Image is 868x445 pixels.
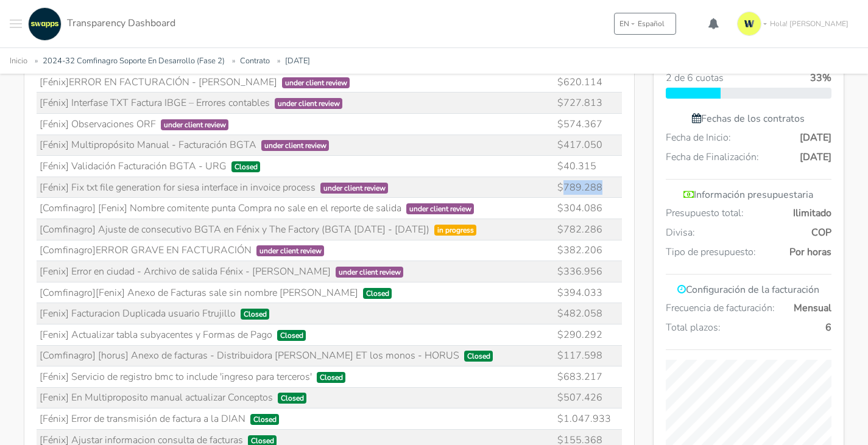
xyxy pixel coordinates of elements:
[555,113,622,135] td: $574.367
[278,393,307,404] span: Closed
[464,351,493,362] span: Closed
[37,71,555,93] td: [Fénix]ERROR EN FACTURACIÓN - [PERSON_NAME]
[666,71,724,85] span: 2 de 6 cuotas
[770,18,849,29] span: Hola! [PERSON_NAME]
[811,225,831,240] span: COP
[43,55,225,66] a: 2024-32 Comfinagro Soporte En Desarrollo (Fase 2)
[434,225,477,236] span: in progress
[37,303,555,324] td: [Fenix] Facturacion Duplicada usuario Ftrujillo
[37,240,555,261] td: [Comfinagro]ERROR GRAVE EN FACTURACIÓN
[666,301,775,315] span: Frecuencia de facturación:
[555,366,622,388] td: $683.217
[800,130,831,145] span: [DATE]
[10,7,22,41] button: Toggle navigation menu
[282,77,350,88] span: under client review
[555,324,622,345] td: $290.292
[161,119,229,130] span: under client review
[666,245,756,259] span: Tipo de presupuesto:
[555,387,622,408] td: $507.426
[555,240,622,261] td: $382.206
[277,330,306,341] span: Closed
[285,55,310,66] a: [DATE]
[256,245,325,256] span: under client review
[737,12,761,36] img: isotipo-3-3e143c57.png
[37,345,555,366] td: [Comfinagro] [horus] Anexo de facturas - Distribuidora [PERSON_NAME] ET los monos - HORUS
[240,55,270,66] a: Contrato
[666,113,831,125] h6: Fechas de los contratos
[37,135,555,156] td: [Fénix] Multipropósito Manual - Facturación BGTA
[28,7,62,41] img: swapps-linkedin-v2.jpg
[67,16,175,30] span: Transparency Dashboard
[666,225,695,240] span: Divisa:
[37,387,555,408] td: [Fenix] En Multiproposito manual actualizar Conceptos
[555,198,622,219] td: $304.086
[614,13,676,35] button: ENEspañol
[555,93,622,114] td: $727.813
[666,130,731,145] span: Fecha de Inicio:
[800,150,831,164] span: [DATE]
[555,177,622,198] td: $789.288
[37,198,555,219] td: [Comfinagro] [Fenix] Nombre comitente punta Compra no sale en el reporte de salida
[666,320,721,335] span: Total plazos:
[666,189,831,201] h6: Información presupuestaria
[250,414,280,425] span: Closed
[37,93,555,114] td: [Fénix] Interfase TXT Factura IBGE – Errores contables
[732,7,858,41] a: Hola! [PERSON_NAME]
[37,408,555,430] td: [Fénix] Error de transmisión de factura a la DIAN
[10,55,27,66] a: Inicio
[275,98,343,109] span: under client review
[789,245,831,259] span: Por horas
[37,219,555,240] td: [Comfinagro] Ajuste de consecutivo BGTA en Fénix y The Factory (BGTA [DATE] - [DATE])
[555,282,622,303] td: $394.033
[555,219,622,240] td: $782.286
[37,261,555,282] td: [Fenix] Error en ciudad - Archivo de salida Fénix - [PERSON_NAME]
[336,267,404,278] span: under client review
[37,156,555,177] td: [Fénix] Validación Facturación BGTA - URG
[241,309,270,320] span: Closed
[666,206,744,220] span: Presupuesto total:
[666,150,759,164] span: Fecha de Finalización:
[555,408,622,430] td: $1.047.933
[666,284,831,296] h6: Configuración de la facturación
[261,140,330,151] span: under client review
[363,288,392,299] span: Closed
[793,206,831,220] span: Ilimitado
[555,156,622,177] td: $40.315
[37,282,555,303] td: [Comfinagro][Fenix] Anexo de Facturas sale sin nombre [PERSON_NAME]
[231,161,261,172] span: Closed
[317,372,346,383] span: Closed
[555,135,622,156] td: $417.050
[37,366,555,388] td: [Fénix] Servicio de registro bmc to include 'ingreso para terceros'
[555,345,622,366] td: $117.598
[320,183,389,194] span: under client review
[555,261,622,282] td: $336.956
[555,71,622,93] td: $620.114
[37,113,555,135] td: [Fénix] Observaciones ORF
[37,324,555,345] td: [Fenix] Actualizar tabla subyacentes y Formas de Pago
[555,303,622,324] td: $482.058
[794,301,831,315] span: Mensual
[25,7,175,41] a: Transparency Dashboard
[825,320,831,335] span: 6
[37,177,555,198] td: [Fénix] Fix txt file generation for siesa interface in invoice process
[638,18,665,29] span: Español
[810,71,831,85] span: 33%
[406,203,475,214] span: under client review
